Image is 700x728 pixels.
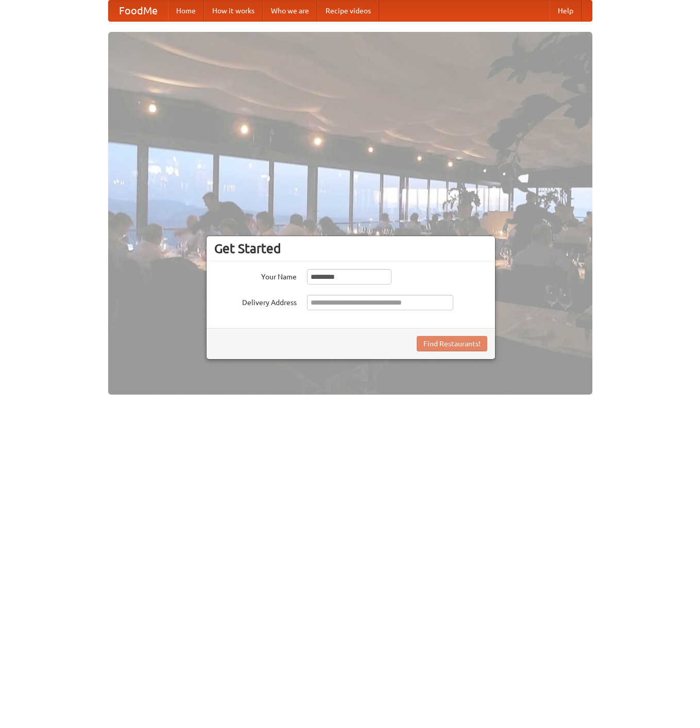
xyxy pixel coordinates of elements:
[214,269,297,282] label: Your Name
[417,336,487,351] button: Find Restaurants!
[214,295,297,308] label: Delivery Address
[109,1,168,21] a: FoodMe
[263,1,317,21] a: Who we are
[204,1,263,21] a: How it works
[550,1,582,21] a: Help
[168,1,204,21] a: Home
[317,1,379,21] a: Recipe videos
[214,241,487,256] h3: Get Started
